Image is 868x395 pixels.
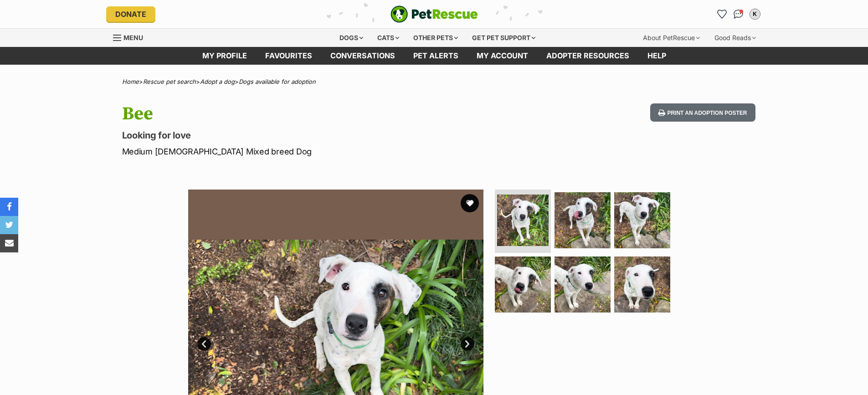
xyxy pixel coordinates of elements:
[614,192,670,248] img: Photo of Bee
[467,47,537,65] a: My account
[461,337,474,351] a: Next
[748,7,762,21] button: My account
[734,10,743,19] img: chat-41dd97257d64d25036548639549fe6c8038ab92f7586957e7f3b1b290dea8141.svg
[123,34,143,41] span: Menu
[122,145,508,158] p: Medium [DEMOGRAPHIC_DATA] Mixed breed Dog
[143,78,196,85] a: Rescue pet search
[466,29,542,47] div: Get pet support
[99,78,769,85] div: > > >
[495,256,551,313] img: Photo of Bee
[708,29,762,47] div: Good Reads
[555,256,611,313] img: Photo of Bee
[371,29,406,47] div: Cats
[650,103,755,122] button: Print an adoption poster
[715,7,762,21] ul: Account quick links
[197,337,211,351] a: Prev
[614,256,670,313] img: Photo of Bee
[461,194,479,212] button: favourite
[555,192,611,248] img: Photo of Bee
[239,78,316,85] a: Dogs available for adoption
[122,78,139,85] a: Home
[404,47,467,65] a: Pet alerts
[537,47,638,65] a: Adopter resources
[497,195,549,246] img: Photo of Bee
[715,7,729,21] a: Favourites
[122,129,508,142] p: Looking for love
[390,5,478,23] a: PetRescue
[122,103,508,124] h1: Bee
[638,47,675,65] a: Help
[390,5,478,23] img: logo-e224e6f780fb5917bec1dbf3a21bbac754714ae5b6737aabdf751b685950b380.svg
[407,29,464,47] div: Other pets
[333,29,370,47] div: Dogs
[200,78,235,85] a: Adopt a dog
[193,47,256,65] a: My profile
[113,29,149,45] a: Menu
[637,29,706,47] div: About PetRescue
[321,47,404,65] a: conversations
[731,7,746,21] a: Conversations
[256,47,321,65] a: Favourites
[750,10,760,19] div: K
[106,6,155,22] a: Donate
